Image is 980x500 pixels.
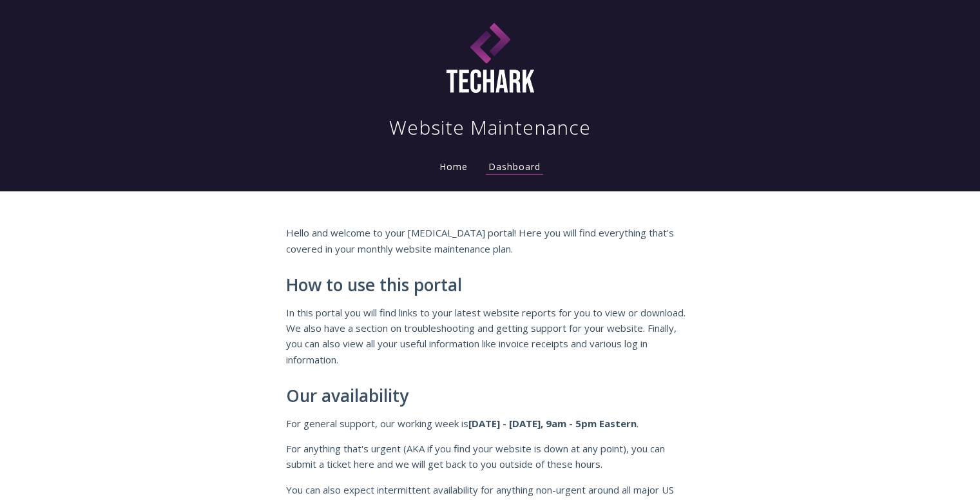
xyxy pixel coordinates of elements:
[486,160,543,175] a: Dashboard
[468,417,637,430] strong: [DATE] - [DATE], 9am - 5pm Eastern
[286,387,695,406] h2: Our availability
[286,416,695,431] p: For general support, our working week is .
[286,225,695,256] p: Hello and welcome to your [MEDICAL_DATA] portal! Here you will find everything that's covered in ...
[286,305,695,368] p: In this portal you will find links to your latest website reports for you to view or download. We...
[286,441,695,472] p: For anything that's urgent (AKA if you find your website is down at any point), you can submit a ...
[389,115,591,140] h1: Website Maintenance
[286,276,695,295] h2: How to use this portal
[437,160,470,173] a: Home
